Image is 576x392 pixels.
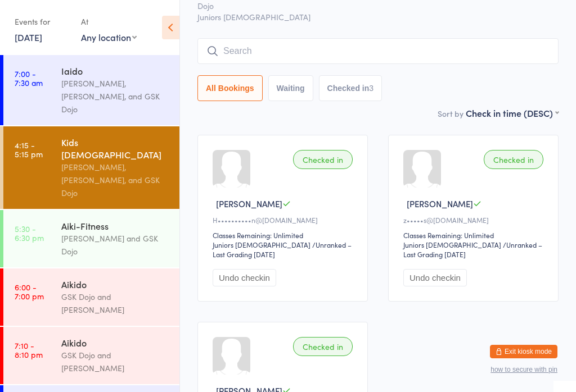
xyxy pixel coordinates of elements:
[407,198,473,209] span: [PERSON_NAME]
[197,75,263,101] button: All Bookings
[466,107,559,119] div: Check in time (DESC)
[15,224,44,242] time: 5:30 - 6:30 pm
[3,126,179,209] a: 4:15 -5:15 pmKids [DEMOGRAPHIC_DATA][PERSON_NAME], [PERSON_NAME], and GSK Dojo
[15,140,43,158] time: 4:15 - 5:15 pm
[15,341,43,359] time: 7:10 - 8:10 pm
[61,278,170,290] div: Aikido
[403,230,547,240] div: Classes Remaining: Unlimited
[15,31,42,43] a: [DATE]
[197,11,559,22] span: Juniors [DEMOGRAPHIC_DATA]
[3,327,179,384] a: 7:10 -8:10 pmAikidoGSK Dojo and [PERSON_NAME]
[490,345,557,358] button: Exit kiosk mode
[61,290,170,316] div: GSK Dojo and [PERSON_NAME]
[319,75,382,101] button: Checked in3
[61,65,170,77] div: Iaido
[403,269,467,286] button: Undo checkin
[61,220,170,232] div: Aiki-Fitness
[213,240,310,249] div: Juniors [DEMOGRAPHIC_DATA]
[3,210,179,267] a: 5:30 -6:30 pmAiki-Fitness[PERSON_NAME] and GSK Dojo
[213,269,276,286] button: Undo checkin
[213,215,356,225] div: H••••••••••n@[DOMAIN_NAME]
[15,12,70,31] div: Events for
[268,75,313,101] button: Waiting
[403,240,501,249] div: Juniors [DEMOGRAPHIC_DATA]
[197,38,559,64] input: Search
[61,77,170,116] div: [PERSON_NAME], [PERSON_NAME], and GSK Dojo
[81,31,137,43] div: Any location
[403,215,547,225] div: z•••••s@[DOMAIN_NAME]
[61,336,170,349] div: Aikido
[81,12,137,31] div: At
[438,108,463,119] label: Sort by
[293,337,353,356] div: Checked in
[216,198,282,209] span: [PERSON_NAME]
[15,69,43,87] time: 7:00 - 7:30 am
[3,55,179,125] a: 7:00 -7:30 amIaido[PERSON_NAME], [PERSON_NAME], and GSK Dojo
[61,349,170,375] div: GSK Dojo and [PERSON_NAME]
[61,232,170,258] div: [PERSON_NAME] and GSK Dojo
[490,366,557,373] button: how to secure with pin
[15,282,44,300] time: 6:00 - 7:00 pm
[3,268,179,326] a: 6:00 -7:00 pmAikidoGSK Dojo and [PERSON_NAME]
[484,150,543,169] div: Checked in
[213,230,356,240] div: Classes Remaining: Unlimited
[61,136,170,161] div: Kids [DEMOGRAPHIC_DATA]
[369,84,373,93] div: 3
[61,161,170,199] div: [PERSON_NAME], [PERSON_NAME], and GSK Dojo
[293,150,353,169] div: Checked in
